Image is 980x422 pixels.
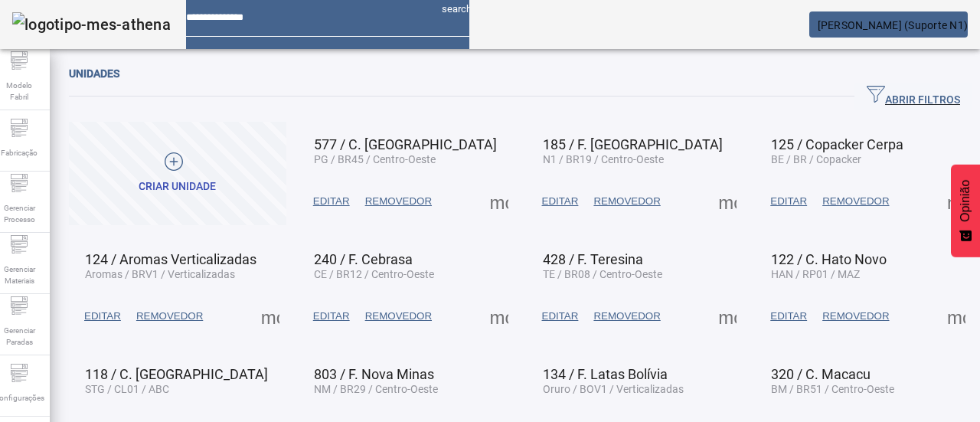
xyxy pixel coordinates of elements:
[85,383,169,395] font: STG / CL01 / ABC
[314,251,413,267] font: 240 / F. Cebrasa
[85,366,268,382] font: 118 / C. [GEOGRAPHIC_DATA]
[714,303,741,330] button: Mais
[885,93,960,106] font: ABRIR FILTROS
[818,19,969,31] font: [PERSON_NAME] (Suporte N1)
[771,268,860,280] font: HAN / RP01 / MAZ
[543,136,723,152] font: 185 / F. [GEOGRAPHIC_DATA]
[314,136,497,152] font: 577 / C. [GEOGRAPHIC_DATA]
[485,303,513,330] button: Mais
[4,265,35,285] font: Gerenciar Materiais
[593,195,660,207] font: REMOVEDOR
[77,303,129,330] button: EDITAR
[4,326,35,346] font: Gerenciar Paradas
[129,303,211,330] button: REMOVEDOR
[12,12,171,37] img: logotipo-mes-athena
[543,383,684,395] font: Oruro / BOV1 / Verticalizadas
[314,366,434,382] font: 803 / F. Nova Minas
[714,188,741,215] button: Mais
[6,81,32,101] font: Modelo Fabril
[770,310,807,322] font: EDITAR
[85,268,235,280] font: Aromas / BRV1 / Verticalizadas
[365,195,432,207] font: REMOVEDOR
[593,310,660,322] font: REMOVEDOR
[822,195,889,207] font: REMOVEDOR
[139,180,216,192] font: Criar unidade
[314,153,436,165] font: PG / BR45 / Centro-Oeste
[314,383,438,395] font: NM / BR29 / Centro-Oeste
[313,195,350,207] font: EDITAR
[771,136,903,152] font: 125 / Copacker Cerpa
[763,303,815,330] button: EDITAR
[534,188,586,215] button: EDITAR
[771,153,861,165] font: BE / BR / Copacker
[543,251,643,267] font: 428 / F. Teresina
[586,188,668,215] button: REMOVEDOR
[256,303,284,330] button: Mais
[763,188,815,215] button: EDITAR
[854,83,972,110] button: ABRIR FILTROS
[770,195,807,207] font: EDITAR
[959,180,972,222] font: Opinião
[586,303,668,330] button: REMOVEDOR
[534,303,586,330] button: EDITAR
[69,122,286,225] button: Criar unidade
[543,366,668,382] font: 134 / F. Latas Bolívia
[136,310,203,322] font: REMOVEDOR
[314,268,434,280] font: CE / BR12 / Centro-Oeste
[942,188,970,215] button: Mais
[815,188,897,215] button: REMOVEDOR
[305,303,358,330] button: EDITAR
[1,149,38,157] font: Fabricação
[542,310,579,322] font: EDITAR
[543,268,662,280] font: TE / BR08 / Centro-Oeste
[305,188,358,215] button: EDITAR
[771,383,894,395] font: BM / BR51 / Centro-Oeste
[771,251,887,267] font: 122 / C. Hato Novo
[365,310,432,322] font: REMOVEDOR
[85,251,256,267] font: 124 / Aromas Verticalizadas
[485,188,513,215] button: Mais
[69,67,119,80] font: Unidades
[942,303,970,330] button: Mais
[84,310,121,322] font: EDITAR
[543,153,664,165] font: N1 / BR19 / Centro-Oeste
[358,188,439,215] button: REMOVEDOR
[822,310,889,322] font: REMOVEDOR
[815,303,897,330] button: REMOVEDOR
[771,366,871,382] font: 320 / C. Macacu
[542,195,579,207] font: EDITAR
[951,165,980,257] button: Feedback - Mostrar pesquisa
[313,310,350,322] font: EDITAR
[358,303,439,330] button: REMOVEDOR
[4,204,35,224] font: Gerenciar Processo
